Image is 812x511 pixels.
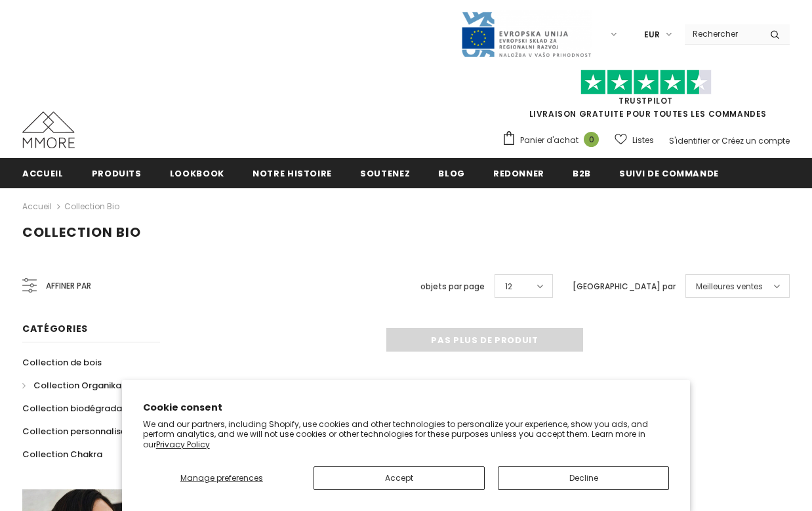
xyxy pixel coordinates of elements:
a: B2B [573,158,591,188]
img: Cas MMORE [22,112,75,148]
a: Lookbook [170,158,224,188]
a: TrustPilot [619,95,673,106]
span: Manage preferences [180,472,263,483]
span: EUR [644,28,660,41]
a: Accueil [22,158,64,188]
span: Collection Bio [22,223,141,241]
a: Accueil [22,199,52,215]
a: Suivi de commande [619,158,719,188]
span: Listes [632,134,654,147]
span: Collection biodégradable [22,402,136,415]
span: Suivi de commande [619,167,719,180]
a: Collection de bois [22,351,102,374]
a: Collection Bio [64,201,119,212]
span: Blog [438,167,465,180]
img: Faites confiance aux étoiles pilotes [580,70,712,95]
a: Collection biodégradable [22,397,136,420]
span: Accueil [22,167,64,180]
a: S'identifier [669,135,710,146]
a: Produits [92,158,142,188]
button: Manage preferences [143,466,300,490]
a: Notre histoire [253,158,332,188]
label: [GEOGRAPHIC_DATA] par [573,280,676,293]
p: We and our partners, including Shopify, use cookies and other technologies to personalize your ex... [143,419,670,450]
span: or [712,135,720,146]
span: Produits [92,167,142,180]
label: objets par page [420,280,485,293]
a: Panier d'achat 0 [502,131,605,150]
span: Collection de bois [22,356,102,369]
span: Lookbook [170,167,224,180]
h2: Cookie consent [143,401,670,415]
a: Blog [438,158,465,188]
span: B2B [573,167,591,180]
span: Collection Organika [33,379,121,392]
span: Panier d'achat [520,134,579,147]
span: Affiner par [46,279,91,293]
span: Notre histoire [253,167,332,180]
span: Collection personnalisée [22,425,131,438]
span: LIVRAISON GRATUITE POUR TOUTES LES COMMANDES [502,75,790,119]
span: soutenez [360,167,410,180]
button: Decline [498,466,669,490]
a: Collection Organika [22,374,121,397]
a: Privacy Policy [156,439,210,450]
a: Créez un compte [721,135,790,146]
input: Search Site [685,24,760,43]
a: Listes [615,129,654,152]
span: Catégories [22,322,88,335]
span: 12 [505,280,512,293]
span: Collection Chakra [22,448,102,460]
span: 0 [584,132,599,147]
span: Redonner [493,167,544,180]
img: Javni Razpis [460,10,592,58]
a: Collection personnalisée [22,420,131,443]
button: Accept [314,466,485,490]
a: Javni Razpis [460,28,592,39]
span: Meilleures ventes [696,280,763,293]
a: Redonner [493,158,544,188]
a: Collection Chakra [22,443,102,466]
a: soutenez [360,158,410,188]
